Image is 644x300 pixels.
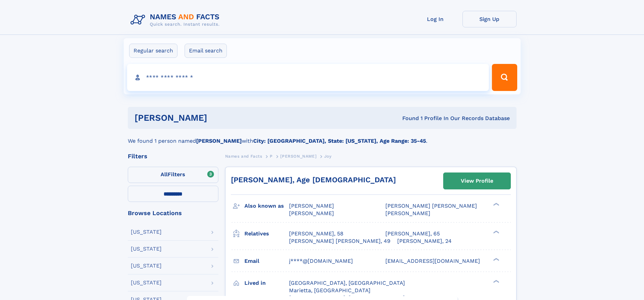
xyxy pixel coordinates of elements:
[129,44,177,58] label: Regular search
[289,237,390,245] a: [PERSON_NAME] [PERSON_NAME], 49
[244,200,289,212] h3: Also known as
[127,64,489,91] input: search input
[131,246,162,252] div: [US_STATE]
[444,173,510,189] a: View Profile
[289,203,334,209] span: [PERSON_NAME]
[253,138,426,144] b: City: [GEOGRAPHIC_DATA], State: [US_STATE], Age Range: 35-45
[385,258,480,264] span: [EMAIL_ADDRESS][DOMAIN_NAME]
[128,167,218,183] label: Filters
[196,138,242,144] b: [PERSON_NAME]
[135,114,305,122] h1: [PERSON_NAME]
[305,115,510,122] div: Found 1 Profile In Our Records Database
[492,257,500,261] div: ❯
[244,255,289,267] h3: Email
[385,203,477,209] span: [PERSON_NAME] [PERSON_NAME]
[131,263,162,269] div: [US_STATE]
[385,230,440,237] a: [PERSON_NAME], 65
[231,176,396,184] a: [PERSON_NAME], Age [DEMOGRAPHIC_DATA]
[185,44,227,58] label: Email search
[385,210,430,216] span: [PERSON_NAME]
[131,280,162,285] div: [US_STATE]
[128,129,517,145] div: We found 1 person named with .
[270,152,273,160] a: P
[461,173,493,189] div: View Profile
[280,152,316,160] a: [PERSON_NAME]
[280,154,316,159] span: [PERSON_NAME]
[408,11,462,27] a: Log In
[225,152,262,160] a: Names and Facts
[131,229,162,235] div: [US_STATE]
[128,153,218,159] div: Filters
[492,279,500,283] div: ❯
[289,287,371,294] span: Marietta, [GEOGRAPHIC_DATA]
[492,202,500,207] div: ❯
[128,11,225,29] img: Logo Names and Facts
[128,210,218,216] div: Browse Locations
[492,230,500,234] div: ❯
[397,237,452,245] a: [PERSON_NAME], 24
[324,154,332,159] span: Joy
[244,277,289,289] h3: Lived in
[161,171,168,178] span: All
[492,64,517,91] button: Search Button
[289,210,334,216] span: [PERSON_NAME]
[289,230,343,237] a: [PERSON_NAME], 58
[270,154,273,159] span: P
[244,228,289,239] h3: Relatives
[289,280,405,286] span: [GEOGRAPHIC_DATA], [GEOGRAPHIC_DATA]
[462,11,517,27] a: Sign Up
